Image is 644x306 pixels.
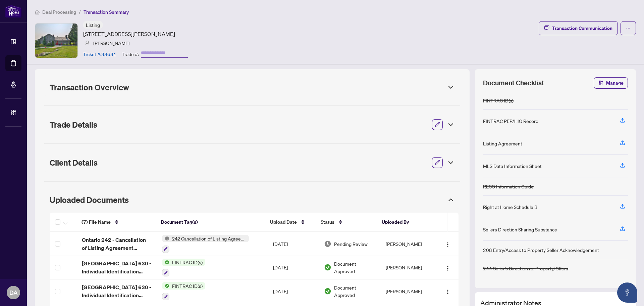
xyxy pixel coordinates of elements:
span: Trade Details [50,120,97,130]
span: Manage [606,78,624,88]
div: Right at Home Schedule B [483,203,537,211]
div: MLS Data Information Sheet [483,162,542,170]
div: Transaction Communication [552,23,612,34]
td: [PERSON_NAME] [380,232,435,256]
article: Ticket #: 38631 [83,50,116,58]
div: Client Details [44,153,460,172]
img: Status Icon [162,259,169,266]
th: (7) File Name [76,213,155,232]
article: Trade #: [122,50,139,58]
span: Deal Processing [42,9,76,15]
span: Ontario 242 - Cancellation of Listing Agreement Authority to Offer for Sale 5.pdf [82,236,151,252]
img: Logo [445,242,450,247]
span: Document Approved [334,260,375,275]
span: Transaction Summary [84,9,129,15]
th: Status [315,213,377,232]
div: Trade Details [44,115,460,134]
img: Document Status [324,264,331,271]
div: Sellers Direction Sharing Substance [483,226,557,233]
span: ellipsis [626,26,631,31]
span: Pending Review [334,240,368,248]
span: Client Details [50,158,98,168]
span: FINTRAC ID(s) [169,282,205,290]
span: FINTRAC ID(s) [169,259,205,266]
span: DA [9,288,18,297]
th: Uploaded By [376,213,430,232]
div: FINTRAC ID(s) [483,97,514,104]
article: [STREET_ADDRESS][PERSON_NAME] [83,30,175,38]
span: Listing [86,22,100,28]
img: svg%3e [85,41,90,45]
span: Upload Date [270,218,297,226]
td: [DATE] [268,256,319,280]
div: Transaction Overview [44,79,460,96]
button: Transaction Communication [539,21,618,35]
button: Open asap [617,282,637,303]
img: Status Icon [162,282,169,290]
img: Status Icon [162,235,169,242]
div: 244 Seller’s Direction re: Property/Offers [483,265,568,272]
button: Logo [442,286,453,297]
span: [GEOGRAPHIC_DATA] 630 - Individual Identification Information Record 26.pdf [82,259,151,275]
span: [GEOGRAPHIC_DATA] 630 - Individual Identification Information Record 27.pdf [82,283,151,299]
span: 242 Cancellation of Listing Agreement - Authority to Offer for Sale [169,235,249,242]
li: / [79,8,81,16]
img: Document Status [324,288,331,295]
img: IMG-E12206509_1.jpg [35,24,77,58]
td: [PERSON_NAME] [380,279,435,303]
span: home [35,10,40,14]
button: Logo [442,238,453,249]
span: Status [321,218,334,226]
div: Uploaded Documents [44,191,460,209]
button: Manage [594,77,628,89]
button: Logo [442,262,453,273]
td: [PERSON_NAME] [380,256,435,280]
div: Listing Agreement [483,140,522,147]
th: Document Tag(s) [156,213,265,232]
article: [PERSON_NAME] [93,39,129,47]
div: FINTRAC PEP/HIO Record [483,117,538,125]
div: 208 Entry/Access to Property Seller Acknowledgement [483,246,599,254]
button: Status Icon242 Cancellation of Listing Agreement - Authority to Offer for Sale [162,235,249,253]
span: Document Approved [334,284,375,299]
th: Upload Date [265,213,315,232]
div: RECO Information Guide [483,183,534,190]
span: (7) File Name [82,218,111,226]
img: Document Status [324,240,331,248]
img: Logo [445,289,450,295]
button: Status IconFINTRAC ID(s) [162,282,205,300]
span: Transaction Overview [50,82,129,92]
td: [DATE] [268,279,319,303]
img: logo [5,5,21,17]
img: Logo [445,266,450,271]
span: Uploaded Documents [50,195,129,205]
td: [DATE] [268,232,319,256]
button: Status IconFINTRAC ID(s) [162,259,205,277]
span: Document Checklist [483,78,544,88]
